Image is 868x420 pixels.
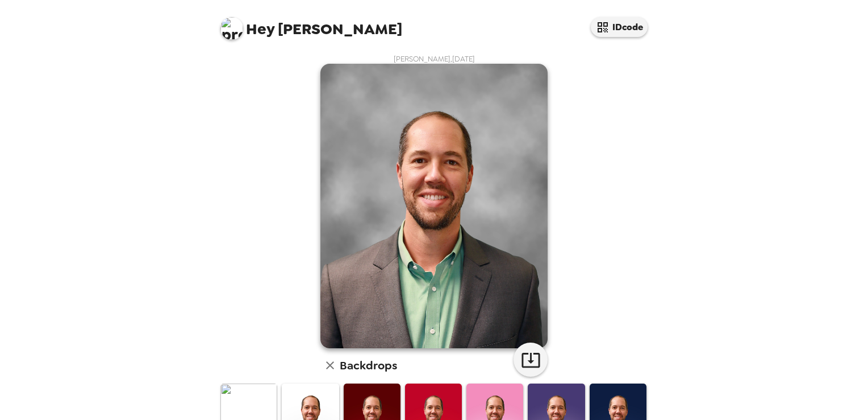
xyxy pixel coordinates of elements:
button: IDcode [591,17,648,37]
span: [PERSON_NAME] [220,11,402,37]
img: user [320,64,548,348]
span: Hey [246,19,274,39]
span: [PERSON_NAME] , [DATE] [394,54,475,64]
img: profile pic [220,17,243,40]
h6: Backdrops [340,356,397,374]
